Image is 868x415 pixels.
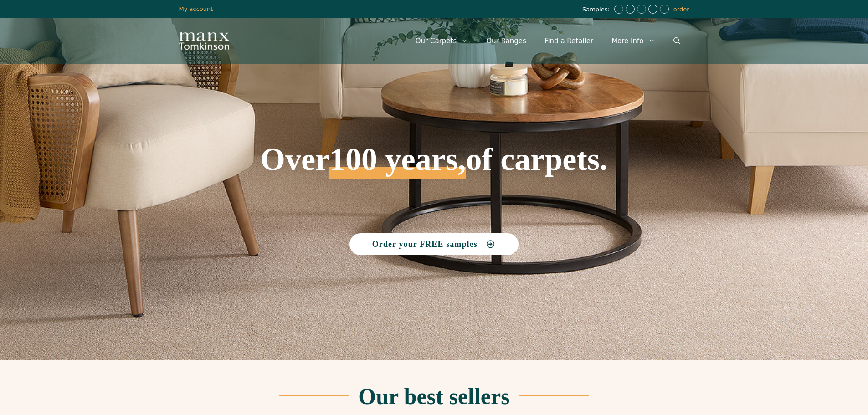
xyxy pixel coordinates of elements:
a: Our Ranges [477,27,535,55]
h1: Over of carpets. [179,77,689,179]
a: order [673,6,689,13]
h2: Our best sellers [358,385,509,408]
a: Find a Retailer [535,27,602,55]
a: Open Search Bar [664,27,689,55]
span: Order your FREE samples [372,240,478,248]
a: More Info [602,27,664,55]
nav: Primary [406,27,689,55]
a: Order your FREE samples [349,233,519,255]
a: My account [179,5,213,12]
span: Samples: [582,6,612,14]
a: Our Carpets [406,27,478,55]
span: 100 years, [329,151,466,179]
img: Manx Tomkinson [179,32,229,50]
